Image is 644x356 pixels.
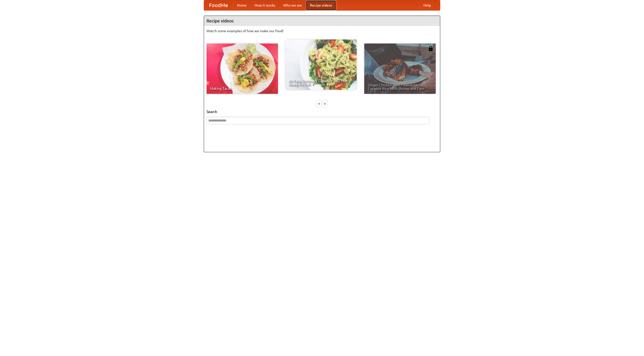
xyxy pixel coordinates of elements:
h4: Recipe videos [204,16,440,26]
a: FoodMe [204,0,233,10]
a: An Easy, Summery Tomato Pasta That's Ready for Fall [285,39,357,90]
img: 483408.png [428,46,433,51]
a: Who we are [279,0,306,10]
p: Watch some examples of how we make our food! [207,28,437,33]
h5: Search [207,109,437,114]
a: Help [419,0,435,10]
div: « [317,100,321,107]
span: An Easy, Summery Tomato Pasta That's Ready for Fall [289,79,353,86]
a: Recipe videos [306,0,336,10]
a: Home [233,0,251,10]
a: Making Tacos [207,44,278,94]
a: How it works [251,0,279,10]
div: » [323,100,327,107]
span: Making Tacos [210,87,274,90]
